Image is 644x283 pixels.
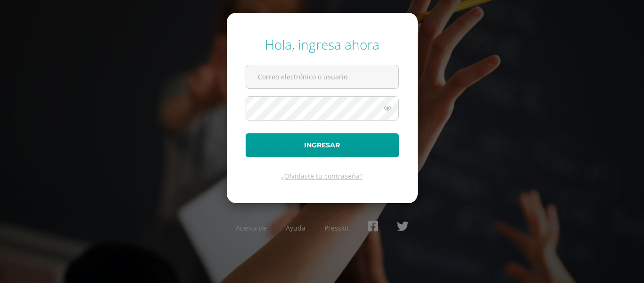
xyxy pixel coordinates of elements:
[236,223,267,232] a: Acerca de
[246,35,399,53] div: Hola, ingresa ahora
[286,223,305,232] a: Ayuda
[324,223,349,232] a: Presskit
[246,65,398,88] input: Correo electrónico o usuario
[246,133,399,157] button: Ingresar
[281,172,363,180] a: ¿Olvidaste tu contraseña?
